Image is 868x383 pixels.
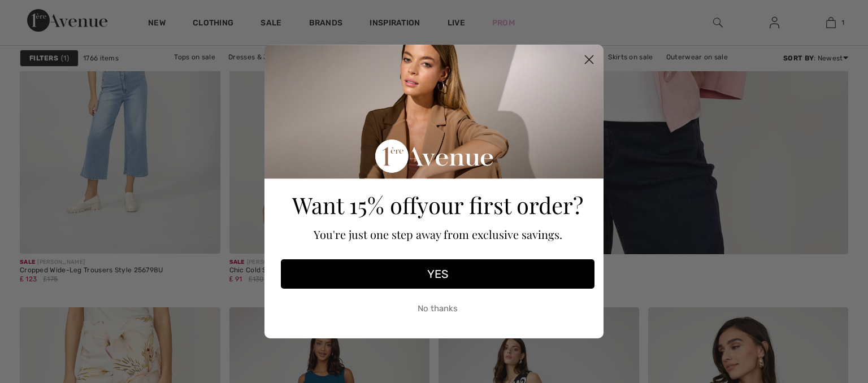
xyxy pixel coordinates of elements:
span: You're just one step away from exclusive savings. [314,227,562,242]
button: Close dialog [579,50,599,69]
span: your first order? [417,190,583,220]
button: YES [281,259,594,289]
span: Want 15% off [292,190,417,220]
button: No thanks [281,294,594,323]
